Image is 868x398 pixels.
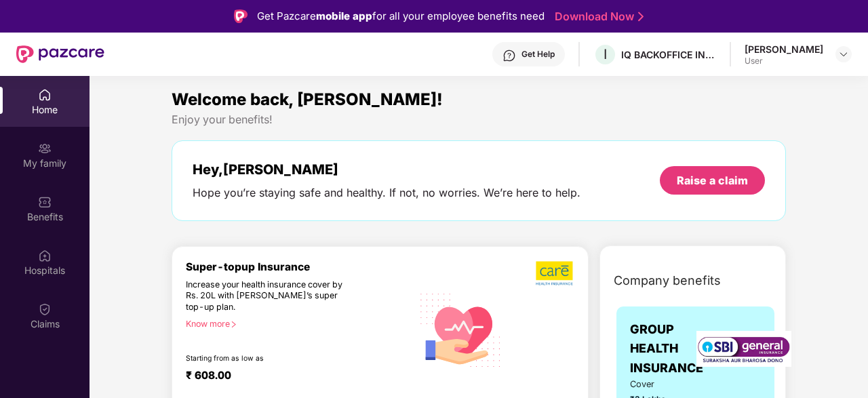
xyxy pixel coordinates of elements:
span: I [604,46,607,62]
strong: mobile app [316,9,372,22]
span: right [230,321,237,328]
span: GROUP HEALTH INSURANCE [630,320,703,378]
img: svg+xml;base64,PHN2ZyBpZD0iSGVscC0zMngzMiIgeG1sbnM9Imh0dHA6Ly93d3cudzMub3JnLzIwMDAvc3ZnIiB3aWR0aD... [502,49,516,62]
img: svg+xml;base64,PHN2ZyB4bWxucz0iaHR0cDovL3d3dy53My5vcmcvMjAwMC9zdmciIHhtbG5zOnhsaW5rPSJodHRwOi8vd3... [412,280,509,379]
span: Company benefits [614,271,721,290]
div: Know more [186,319,404,328]
div: ₹ 608.00 [186,369,399,385]
div: [PERSON_NAME] [745,43,823,56]
div: Hey, [PERSON_NAME] [193,161,580,178]
span: Welcome back, [PERSON_NAME]! [172,89,443,109]
img: b5dec4f62d2307b9de63beb79f102df3.png [536,260,574,286]
img: svg+xml;base64,PHN2ZyBpZD0iSG9zcGl0YWxzIiB4bWxucz0iaHR0cDovL3d3dy53My5vcmcvMjAwMC9zdmciIHdpZHRoPS... [38,249,52,262]
div: Starting from as low as [186,354,355,363]
img: svg+xml;base64,PHN2ZyBpZD0iRHJvcGRvd24tMzJ4MzIiIHhtbG5zPSJodHRwOi8vd3d3LnczLm9yZy8yMDAwL3N2ZyIgd2... [838,49,849,60]
div: Get Pazcare for all your employee benefits need [257,8,545,24]
img: Logo [234,9,248,23]
div: Super-topup Insurance [186,260,412,273]
div: Increase your health insurance cover by Rs. 20L with [PERSON_NAME]’s super top-up plan. [186,279,354,313]
a: Download Now [555,9,639,24]
div: Get Help [521,49,555,60]
img: svg+xml;base64,PHN2ZyB3aWR0aD0iMjAiIGhlaWdodD0iMjAiIHZpZXdCb3g9IjAgMCAyMCAyMCIgZmlsbD0ibm9uZSIgeG... [38,142,52,155]
span: Cover [630,378,679,391]
div: Raise a claim [677,173,748,188]
img: svg+xml;base64,PHN2ZyBpZD0iQ2xhaW0iIHhtbG5zPSJodHRwOi8vd3d3LnczLm9yZy8yMDAwL3N2ZyIgd2lkdGg9IjIwIi... [38,302,52,316]
div: Hope you’re staying safe and healthy. If not, no worries. We’re here to help. [193,186,580,200]
div: IQ BACKOFFICE INDIA PRIVATE LIMITED [621,48,716,61]
img: svg+xml;base64,PHN2ZyBpZD0iQmVuZWZpdHMiIHhtbG5zPSJodHRwOi8vd3d3LnczLm9yZy8yMDAwL3N2ZyIgd2lkdGg9Ij... [38,195,52,209]
img: svg+xml;base64,PHN2ZyBpZD0iSG9tZSIgeG1sbnM9Imh0dHA6Ly93d3cudzMub3JnLzIwMDAvc3ZnIiB3aWR0aD0iMjAiIG... [38,88,52,102]
img: New Pazcare Logo [16,45,104,63]
img: insurerLogo [696,331,791,367]
div: Enjoy your benefits! [172,113,786,127]
div: User [745,56,823,66]
img: Stroke [638,9,644,24]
